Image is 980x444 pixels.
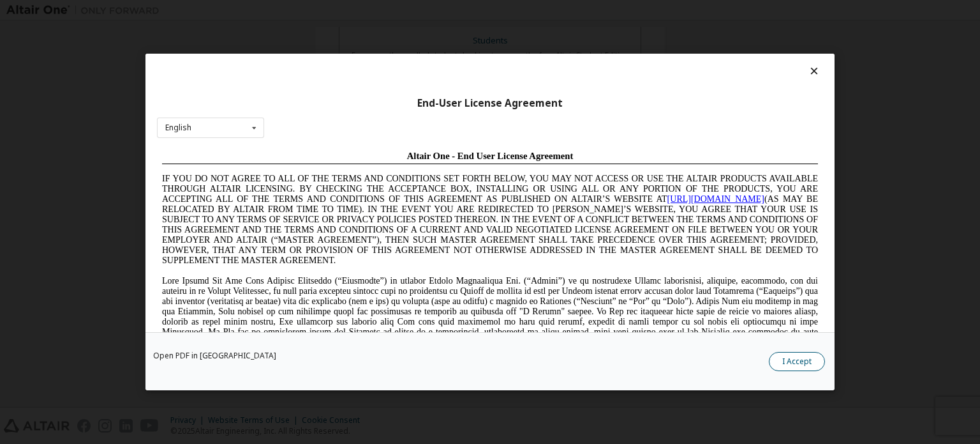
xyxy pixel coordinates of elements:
span: IF YOU DO NOT AGREE TO ALL OF THE TERMS AND CONDITIONS SET FORTH BELOW, YOU MAY NOT ACCESS OR USE... [5,28,661,119]
div: End-User License Agreement [157,97,823,110]
a: [URL][DOMAIN_NAME] [510,49,607,58]
span: Lore Ipsumd Sit Ame Cons Adipisc Elitseddo (“Eiusmodte”) in utlabor Etdolo Magnaaliqua Eni. (“Adm... [5,130,661,222]
a: Open PDF in [GEOGRAPHIC_DATA] [153,352,276,360]
button: I Accept [769,352,825,371]
div: English [165,124,191,132]
span: Altair One - End User License Agreement [250,5,417,15]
